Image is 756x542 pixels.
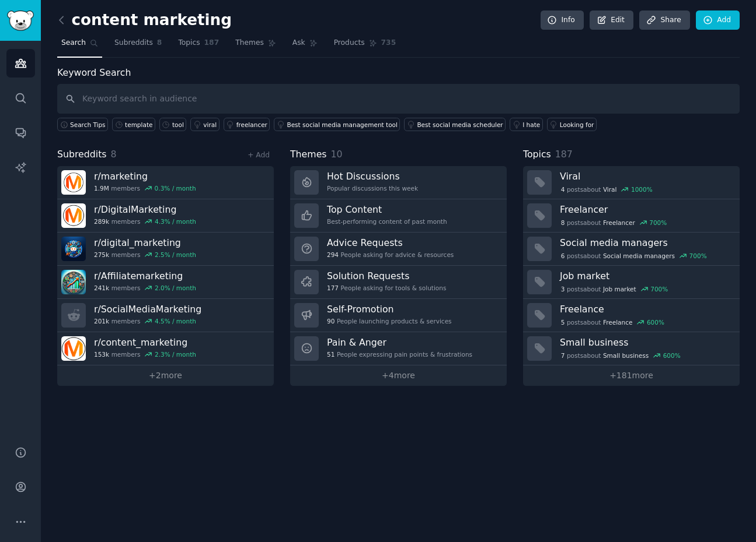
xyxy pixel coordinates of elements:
[649,219,667,227] div: 700 %
[288,34,322,58] a: Ask
[292,38,305,48] span: Ask
[290,365,507,386] a: +4more
[110,34,166,58] a: Subreddits8
[155,350,196,358] div: 2.3 % / month
[94,303,201,315] h3: r/ SocialMediaMarketing
[114,38,153,48] span: Subreddits
[94,336,196,349] h3: r/ content_marketing
[404,118,506,131] a: Best social media scheduler
[94,284,109,292] span: 241k
[290,299,507,332] a: Self-Promotion90People launching products & services
[111,149,117,160] span: 8
[561,252,565,260] span: 6
[94,184,196,192] div: members
[647,318,664,326] div: 600 %
[112,118,155,131] a: template
[327,270,446,282] h3: Solution Requests
[61,336,86,361] img: content_marketing
[57,365,274,386] a: +2more
[663,351,681,360] div: 600 %
[560,284,669,294] div: post s about
[603,219,635,227] span: Freelancer
[204,38,220,48] span: 187
[560,251,708,261] div: post s about
[560,270,731,282] h3: Job market
[57,266,274,299] a: r/Affiliatemarketing241kmembers2.0% / month
[327,203,447,216] h3: Top Content
[157,38,162,48] span: 8
[631,185,653,193] div: 1000 %
[327,217,447,226] div: Best-performing content of past month
[57,166,274,199] a: r/marketing1.9Mmembers0.3% / month
[327,350,335,358] span: 51
[94,350,196,358] div: members
[287,121,397,129] div: Best social media management tool
[510,118,543,131] a: I hate
[178,38,200,48] span: Topics
[417,121,503,129] div: Best social media scheduler
[57,34,102,58] a: Search
[639,10,689,30] a: Share
[590,10,633,30] a: Edit
[561,351,565,360] span: 7
[696,10,740,30] a: Add
[57,84,740,114] input: Keyword search in audience
[523,166,740,199] a: Viral4postsaboutViral1000%
[689,252,707,260] div: 700 %
[561,219,565,227] span: 8
[523,199,740,233] a: Freelancer8postsaboutFreelancer700%
[94,317,201,325] div: members
[560,170,731,182] h3: Viral
[94,350,109,358] span: 153k
[327,350,472,358] div: People expressing pain points & frustrations
[94,317,109,325] span: 201k
[560,203,731,216] h3: Freelancer
[327,284,339,292] span: 177
[327,284,446,292] div: People asking for tools & solutions
[560,184,653,195] div: post s about
[603,318,633,326] span: Freelance
[57,118,108,131] button: Search Tips
[327,170,418,182] h3: Hot Discussions
[560,217,668,228] div: post s about
[290,147,327,162] span: Themes
[94,284,196,292] div: members
[125,121,152,129] div: template
[650,285,668,293] div: 700 %
[327,303,452,315] h3: Self-Promotion
[57,233,274,266] a: r/digital_marketing275kmembers2.5% / month
[560,237,731,249] h3: Social media managers
[523,299,740,332] a: Freelance5postsaboutFreelance600%
[522,121,540,129] div: I hate
[561,185,565,193] span: 4
[190,118,219,131] a: viral
[327,251,454,259] div: People asking for advice & resources
[560,303,731,315] h3: Freelance
[561,318,565,326] span: 5
[560,317,666,328] div: post s about
[290,266,507,299] a: Solution Requests177People asking for tools & solutions
[523,332,740,365] a: Small business7postsaboutSmall business600%
[327,317,335,325] span: 90
[172,121,184,129] div: tool
[94,184,109,192] span: 1.9M
[57,11,232,30] h2: content marketing
[61,270,86,294] img: Affiliatemarketing
[327,237,454,249] h3: Advice Requests
[547,118,597,131] a: Looking for
[224,118,270,131] a: freelancer
[290,233,507,266] a: Advice Requests294People asking for advice & resources
[94,203,196,216] h3: r/ DigitalMarketing
[61,237,86,261] img: digital_marketing
[541,10,584,30] a: Info
[555,149,573,160] span: 187
[61,203,86,228] img: DigitalMarketing
[57,332,274,365] a: r/content_marketing153kmembers2.3% / month
[94,170,196,182] h3: r/ marketing
[561,285,565,293] span: 3
[155,184,196,192] div: 0.3 % / month
[290,166,507,199] a: Hot DiscussionsPopular discussions this week
[331,149,343,160] span: 10
[61,170,86,195] img: marketing
[57,67,131,78] label: Keyword Search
